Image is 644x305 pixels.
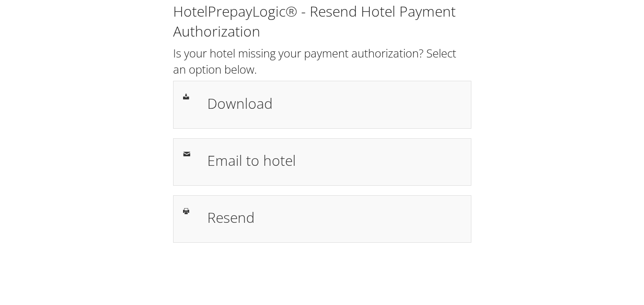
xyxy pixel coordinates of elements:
[207,93,461,114] h1: Download
[173,45,471,77] h2: Is your hotel missing your payment authorization? Select an option below.
[173,1,471,41] h1: HotelPrepayLogic® - Resend Hotel Payment Authorization
[173,81,471,128] a: Download
[207,207,461,228] h1: Resend
[173,195,471,243] a: Resend
[207,150,461,171] h1: Email to hotel
[173,138,471,186] a: Email to hotel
